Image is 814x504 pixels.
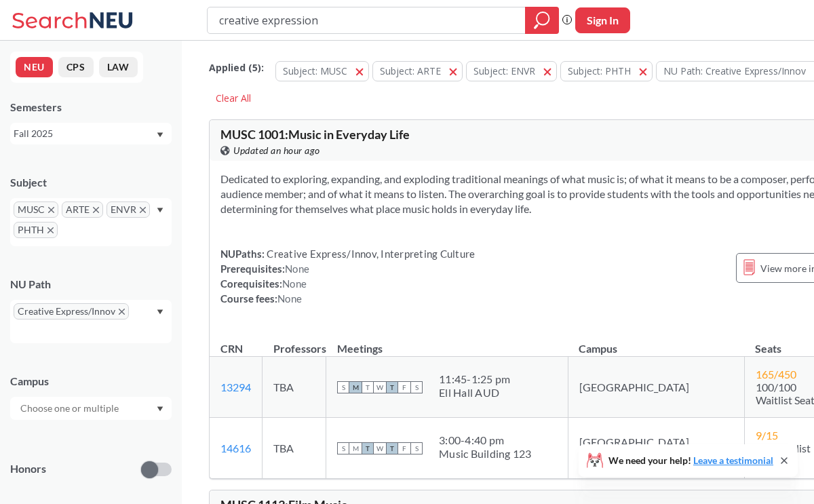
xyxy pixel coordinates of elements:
div: Fall 2025 [14,126,155,141]
span: MUSC 1001 : Music in Everyday Life [220,127,410,142]
div: 11:45 - 1:25 pm [439,372,510,386]
span: Applied ( 5 ): [209,60,264,75]
span: MUSCX to remove pill [14,201,58,218]
svg: X to remove pill [47,227,54,233]
span: M [349,381,362,393]
span: 9 / 15 [756,429,778,442]
svg: X to remove pill [119,309,125,315]
span: M [349,442,362,454]
span: T [362,381,374,393]
svg: X to remove pill [48,207,54,213]
span: 5/5 Waitlist Seats [756,442,811,467]
span: Updated an hour ago [233,143,320,158]
svg: magnifying glass [534,11,550,30]
span: NU Path: Creative Express/Innov [663,64,806,77]
span: T [386,381,398,393]
span: 165 / 450 [756,368,796,381]
a: Leave a testimonial [693,454,773,466]
span: We need your help! [608,456,773,465]
svg: X to remove pill [140,207,146,213]
svg: Dropdown arrow [157,406,163,412]
div: NU Path [10,277,172,292]
span: None [277,292,302,305]
div: Campus [10,374,172,389]
th: Professors [263,328,326,357]
p: Honors [10,461,46,477]
span: Subject: MUSC [283,64,347,77]
svg: X to remove pill [93,207,99,213]
div: Subject [10,175,172,190]
span: Creative Express/Innov, Interpreting Culture [265,248,475,260]
button: Sign In [575,7,630,33]
span: Subject: ENVR [473,64,535,77]
span: Subject: PHTH [568,64,631,77]
th: Campus [568,328,744,357]
div: Music Building 123 [439,447,532,461]
td: TBA [263,357,326,418]
td: [GEOGRAPHIC_DATA] [568,357,744,418]
span: F [398,442,410,454]
svg: Dropdown arrow [157,309,163,315]
span: T [362,442,374,454]
button: NEU [16,57,53,77]
td: TBA [263,418,326,479]
span: S [337,381,349,393]
div: 3:00 - 4:40 pm [439,433,532,447]
span: T [386,442,398,454]
button: Subject: ARTE [372,61,463,81]
span: S [337,442,349,454]
span: ENVRX to remove pill [106,201,150,218]
button: CPS [58,57,94,77]
button: Subject: ENVR [466,61,557,81]
span: None [282,277,307,290]
span: PHTHX to remove pill [14,222,58,238]
input: Class, professor, course number, "phrase" [218,9,516,32]
a: 14616 [220,442,251,454]
div: MUSCX to remove pillARTEX to remove pillENVRX to remove pillPHTHX to remove pillDropdown arrow [10,198,172,246]
span: Subject: ARTE [380,64,441,77]
div: Ell Hall AUD [439,386,510,400]
svg: Dropdown arrow [157,132,163,138]
div: Fall 2025Dropdown arrow [10,123,172,144]
div: magnifying glass [525,7,559,34]
div: NUPaths: Prerequisites: Corequisites: Course fees: [220,246,475,306]
div: Semesters [10,100,172,115]
button: LAW [99,57,138,77]
button: Subject: MUSC [275,61,369,81]
span: F [398,381,410,393]
input: Choose one or multiple [14,400,128,416]
svg: Dropdown arrow [157,208,163,213]
div: Creative Express/InnovX to remove pillDropdown arrow [10,300,172,343]
div: CRN [220,341,243,356]
div: Dropdown arrow [10,397,172,420]
div: Clear All [209,88,258,109]
span: None [285,263,309,275]
th: Meetings [326,328,568,357]
td: [GEOGRAPHIC_DATA], [GEOGRAPHIC_DATA] [568,418,744,479]
span: W [374,442,386,454]
span: S [410,381,423,393]
span: ARTEX to remove pill [62,201,103,218]
button: Subject: PHTH [560,61,653,81]
span: Creative Express/InnovX to remove pill [14,303,129,319]
a: 13294 [220,381,251,393]
span: S [410,442,423,454]
span: W [374,381,386,393]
